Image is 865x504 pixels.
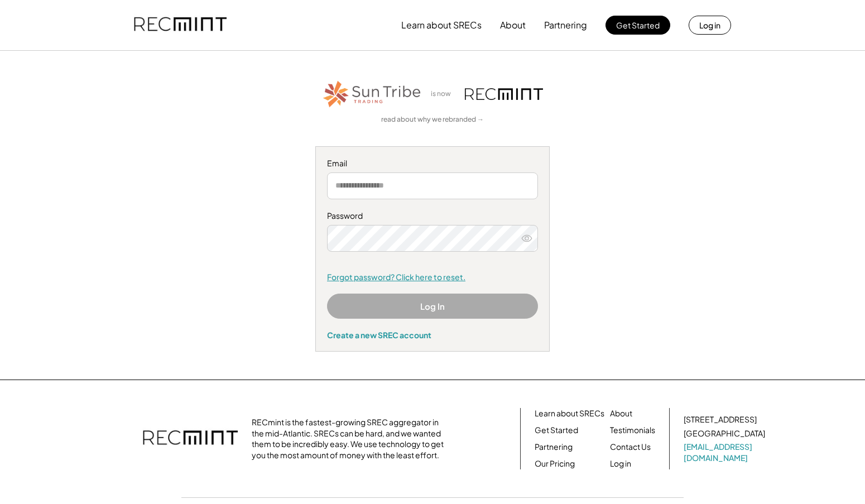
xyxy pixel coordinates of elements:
[327,330,538,340] div: Create a new SREC account
[684,428,765,439] div: [GEOGRAPHIC_DATA]
[143,419,238,458] img: recmint-logotype%403x.png
[327,294,538,319] button: Log In
[327,272,538,283] a: Forgot password? Click here to reset.
[252,417,450,460] div: RECmint is the fastest-growing SREC aggregator in the mid-Atlantic. SRECs can be hard, and we wan...
[381,115,484,124] a: read about why we rebranded →
[610,441,651,453] a: Contact Us
[610,458,631,469] a: Log in
[605,16,670,35] button: Get Started
[535,458,575,469] a: Our Pricing
[544,14,587,36] button: Partnering
[322,79,422,109] img: STT_Horizontal_Logo%2B-%2BColor.png
[610,408,632,419] a: About
[535,408,604,419] a: Learn about SRECs
[327,158,538,169] div: Email
[401,14,482,36] button: Learn about SRECs
[610,425,655,436] a: Testimonials
[465,88,543,100] img: recmint-logotype%403x.png
[684,441,767,463] a: [EMAIL_ADDRESS][DOMAIN_NAME]
[684,414,757,425] div: [STREET_ADDRESS]
[327,210,538,222] div: Password
[428,89,459,99] div: is now
[500,14,526,36] button: About
[535,441,573,453] a: Partnering
[535,425,578,436] a: Get Started
[134,6,227,44] img: recmint-logotype%403x.png
[689,16,731,35] button: Log in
